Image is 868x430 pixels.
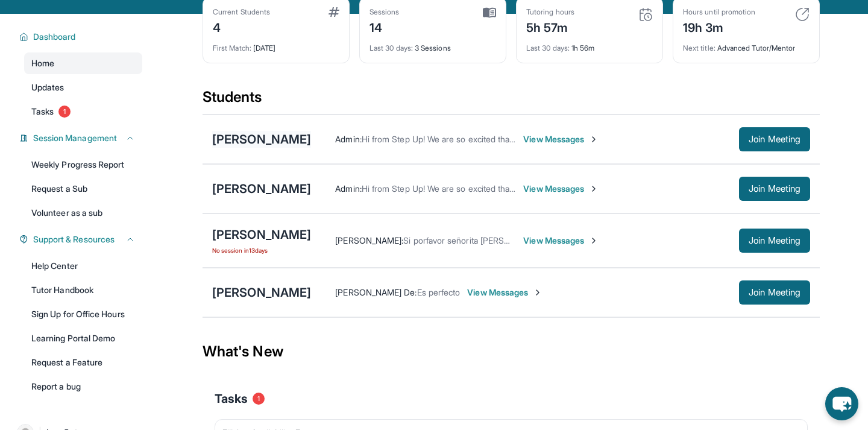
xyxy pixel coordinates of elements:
span: No session in 13 days [212,245,311,255]
button: chat-button [825,387,858,420]
span: View Messages [523,183,599,195]
span: Join Meeting [749,136,800,143]
span: [PERSON_NAME] : [335,235,403,245]
div: Sessions [370,7,400,17]
button: Join Meeting [739,280,810,305]
img: card [329,7,339,17]
img: Chevron-Right [589,184,599,194]
a: Request a Sub [24,178,142,200]
img: Chevron-Right [589,236,599,245]
button: Join Meeting [739,229,810,253]
span: Tasks [215,390,248,407]
div: Current Students [213,7,270,17]
button: Support & Resources [28,233,135,245]
button: Join Meeting [739,127,810,151]
span: View Messages [523,133,599,145]
img: Chevron-Right [589,134,599,144]
div: [PERSON_NAME] [212,226,311,243]
div: Advanced Tutor/Mentor [683,36,810,53]
span: Last 30 days : [526,43,570,52]
button: Session Management [28,132,135,144]
span: Join Meeting [749,185,800,192]
button: Join Meeting [739,177,810,201]
div: 14 [370,17,400,36]
div: What's New [203,325,820,378]
span: Session Management [33,132,117,144]
a: Sign Up for Office Hours [24,303,142,325]
a: Tutor Handbook [24,279,142,301]
a: Learning Portal Demo [24,327,142,349]
span: Admin : [335,183,361,194]
a: Report a bug [24,376,142,397]
span: View Messages [523,235,599,247]
div: [PERSON_NAME] [212,284,311,301]
div: [DATE] [213,36,339,53]
div: 3 Sessions [370,36,496,53]
div: [PERSON_NAME] [212,180,311,197]
span: Join Meeting [749,289,800,296]
span: Next title : [683,43,715,52]
a: Tasks1 [24,101,142,122]
a: Volunteer as a sub [24,202,142,224]
a: Request a Feature [24,352,142,373]
span: View Messages [467,286,542,299]
span: Updates [31,81,64,93]
span: Last 30 days : [370,43,413,52]
span: 1 [58,106,71,118]
img: Chevron-Right [533,288,542,297]
div: 4 [213,17,270,36]
span: Dashboard [33,31,76,43]
span: Support & Resources [33,233,115,245]
span: Admin : [335,134,361,144]
div: Hours until promotion [683,7,755,17]
a: Home [24,52,142,74]
div: [PERSON_NAME] [212,131,311,148]
img: card [638,7,653,22]
span: First Match : [213,43,251,52]
span: Join Meeting [749,237,800,244]
div: 5h 57m [526,17,574,36]
div: 19h 3m [683,17,755,36]
div: Students [203,87,820,114]
img: card [483,7,496,18]
div: 1h 56m [526,36,653,53]
a: Updates [24,77,142,98]
span: 1 [253,393,265,405]
a: Help Center [24,255,142,277]
img: card [795,7,810,22]
button: Dashboard [28,31,135,43]
span: [PERSON_NAME] De : [335,287,417,297]
div: Tutoring hours [526,7,574,17]
span: Es perfecto [417,287,461,297]
span: Home [31,57,54,69]
span: Tasks [31,106,54,118]
span: Si porfavor señorita [PERSON_NAME] [403,235,546,245]
a: Weekly Progress Report [24,154,142,175]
